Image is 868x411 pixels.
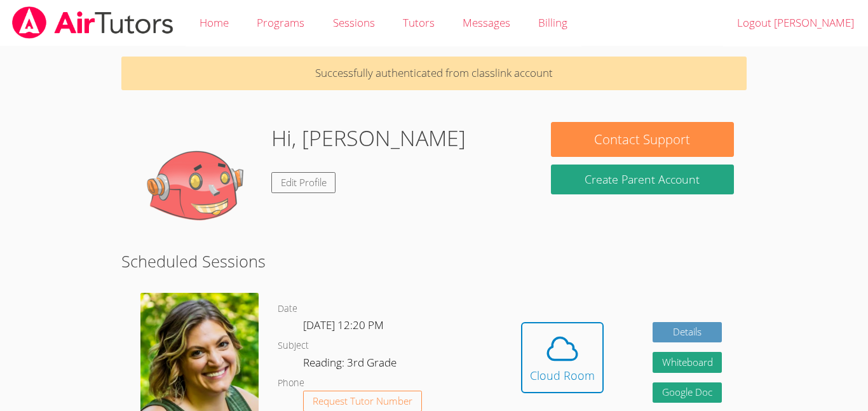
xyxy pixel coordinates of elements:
[271,172,336,193] a: Edit Profile
[278,375,304,391] dt: Phone
[278,301,297,317] dt: Date
[551,165,734,194] button: Create Parent Account
[653,352,722,373] button: Whiteboard
[521,322,604,393] button: Cloud Room
[303,318,384,332] span: [DATE] 12:20 PM
[303,354,399,375] dd: Reading: 3rd Grade
[530,367,595,384] div: Cloud Room
[463,15,510,30] span: Messages
[653,322,722,343] a: Details
[121,57,747,90] p: Successfully authenticated from classlink account
[551,122,734,157] button: Contact Support
[313,396,412,406] span: Request Tutor Number
[278,338,309,354] dt: Subject
[11,6,175,39] img: airtutors_banner-c4298cdbf04f3fff15de1276eac7730deb9818008684d7c2e4769d2f7ddbe033.png
[271,122,466,154] h1: Hi, [PERSON_NAME]
[134,122,261,249] img: default.png
[121,249,747,273] h2: Scheduled Sessions
[653,382,722,403] a: Google Doc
